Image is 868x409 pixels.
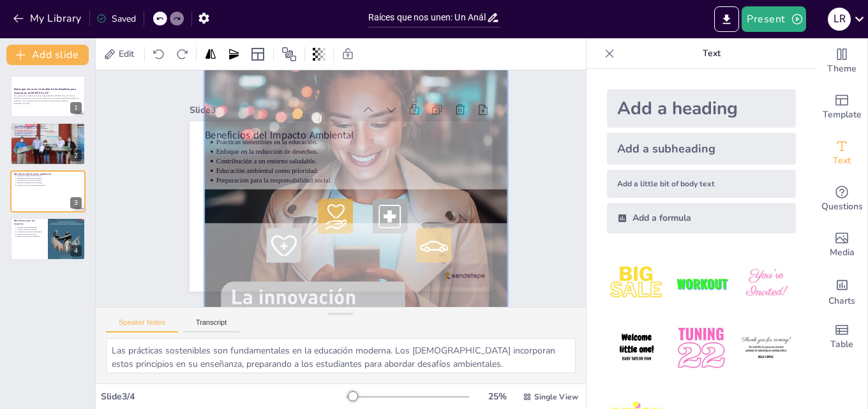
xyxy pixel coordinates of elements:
[96,13,136,25] div: Saved
[17,184,82,186] p: Preparación para la responsabilidad social.
[830,246,855,260] span: Media
[17,129,82,131] p: Los programas están diseñados para el mercado laboral.
[828,8,851,31] div: l r
[737,254,796,313] img: 3.jpeg
[828,6,851,32] button: l r
[70,102,82,114] div: 1
[482,390,513,403] div: 25 %
[607,170,796,198] div: Add a little bit of body text
[620,38,804,69] p: Text
[816,38,867,84] div: Change the overall theme
[816,222,867,268] div: Add images, graphics, shapes or video
[534,392,578,402] span: Single View
[106,318,178,332] button: Speaker Notes
[101,390,347,403] div: Slide 3 / 4
[816,314,867,360] div: Add a table
[10,8,87,29] button: My Library
[833,154,851,168] span: Text
[737,318,796,378] img: 6.jpeg
[116,48,137,60] span: Edit
[14,95,82,102] p: Esta presentación explorará cómo las especialidades del CECATI 99 y 127 ofrecen beneficios signif...
[17,226,44,228] p: Aumento en la empleabilidad.
[830,338,853,352] span: Table
[70,150,82,161] div: 2
[10,218,86,260] div: 4
[607,203,796,234] div: Add a formula
[248,44,268,64] div: Layout
[17,233,44,235] p: Mejora en la calidad de vida.
[671,318,731,378] img: 5.jpeg
[17,179,82,181] p: Contribución a un entorno saludable.
[6,45,89,65] button: Add slide
[827,62,857,76] span: Theme
[607,89,796,128] div: Add a heading
[70,197,82,209] div: 3
[368,8,487,27] input: Insert title
[607,133,796,165] div: Add a subheading
[714,6,739,32] button: Export to PowerPoint
[14,219,44,226] p: Beneficios para los Usuarios
[183,318,240,332] button: Transcript
[14,172,82,176] p: Beneficios del Impacto Ambiental
[742,6,805,32] button: Present
[816,130,867,176] div: Add text boxes
[17,127,82,130] p: Los CECATI son centros de formación técnica.
[10,170,86,212] div: 3
[10,123,86,165] div: 2
[17,134,82,137] p: Oportunidades de capacitación continua.
[106,338,576,373] textarea: Las prácticas sostenibles son fundamentales en la educación moderna. Los [DEMOGRAPHIC_DATA] incor...
[17,235,44,238] p: Impacto positivo en la comunidad.
[10,75,86,117] div: 1
[14,102,82,105] p: Generated with [URL]
[281,47,297,62] span: Position
[17,174,82,177] p: Prácticas sostenibles en la educación.
[816,84,867,130] div: Add ready made slides
[17,177,82,179] p: Enfoque en la reducción de desechos.
[607,254,666,313] img: 1.jpeg
[14,124,82,128] p: ¿Qué es el CECATI 99 y 127?
[816,268,867,314] div: Add charts and graphs
[17,231,44,234] p: Contribución a prácticas ambientales.
[823,108,862,122] span: Template
[17,228,44,231] p: Acceso a formación continua.
[821,200,863,214] span: Questions
[17,137,82,139] p: Preparación para el entorno laboral.
[17,181,82,184] p: Educación ambiental como prioridad.
[70,245,82,257] div: 4
[816,176,867,222] div: Get real-time input from your audience
[17,131,82,134] p: Enfoque en habilidades prácticas.
[828,294,855,308] span: Charts
[14,87,76,94] strong: Raíces que nos unen: Un Análisis de los Beneficios para Usuarios en el CECATI 99 y 127
[671,254,731,313] img: 2.jpeg
[607,318,666,378] img: 4.jpeg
